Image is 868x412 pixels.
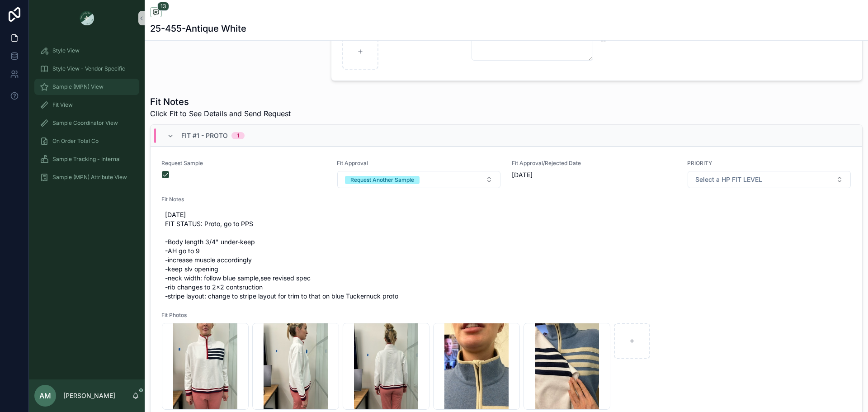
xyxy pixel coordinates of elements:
img: App logo [80,11,94,25]
span: Sample (MPN) Attribute View [52,174,127,181]
h1: Fit Notes [150,95,291,108]
span: Fit Approval/Rejected Date [512,160,676,167]
div: 1 [237,132,239,139]
h1: 25-455-Antique White [150,22,246,35]
span: Click Fit to See Details and Send Request [150,108,291,119]
span: Request Sample [161,160,326,167]
span: Sample Tracking - Internal [52,156,121,163]
button: Select Button [337,171,501,188]
div: Request Another Sample [350,176,414,184]
span: PRIORITY [687,160,852,167]
a: On Order Total Co [34,133,139,149]
span: Select a HP FIT LEVEL [695,175,762,184]
span: Sample (MPN) View [52,83,104,90]
span: 13 [157,2,169,11]
span: Sample Coordinator View [52,119,118,127]
span: Style View - Vendor Specific [52,65,125,72]
button: Select Button [688,171,851,188]
span: -- [600,36,606,45]
a: Fit View [34,97,139,113]
span: [DATE] FIT STATUS: Proto, go to PPS -Body length 3/4" under-keep -AH go to 9 -increase muscle acc... [165,210,848,301]
a: Sample (MPN) Attribute View [34,169,139,185]
span: [DATE] [512,170,676,180]
button: 13 [150,7,162,19]
a: Style View [34,43,139,59]
span: Fit #1 - Proto [181,131,228,140]
a: Sample Coordinator View [34,115,139,131]
span: Style View [52,47,80,54]
span: Fit Notes [161,196,851,203]
span: Fit Photos [161,312,851,319]
a: Sample Tracking - Internal [34,151,139,167]
span: On Order Total Co [52,137,99,145]
a: Style View - Vendor Specific [34,61,139,77]
span: Fit View [52,101,73,109]
p: [PERSON_NAME] [63,391,115,400]
span: Fit Approval [337,160,501,167]
div: scrollable content [29,36,145,197]
span: AM [39,390,51,401]
a: Sample (MPN) View [34,79,139,95]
